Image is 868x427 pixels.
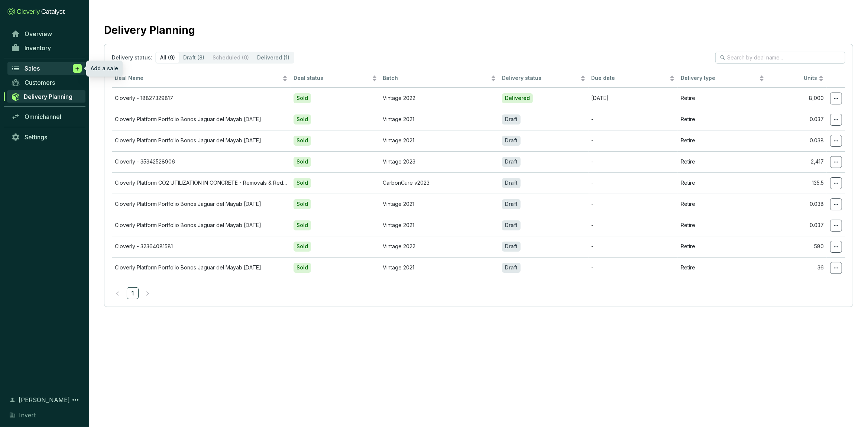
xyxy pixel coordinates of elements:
[112,194,291,215] td: Cloverly Platform Portfolio Bonos Jaguar del Mayab Jul 24
[7,28,85,40] a: Overview
[678,215,767,236] td: Retire
[380,172,499,194] td: CarbonCure v2023
[112,69,291,88] th: Deal Name
[112,109,291,130] td: Cloverly Platform Portfolio Bonos Jaguar del Mayab Oct 29
[25,30,52,38] span: Overview
[678,88,767,109] td: Retire
[294,199,311,209] div: Sold
[592,137,675,144] p: -
[678,236,767,257] td: Retire
[380,151,499,172] td: Vintage 2023
[592,264,675,271] p: -
[294,157,311,167] div: Sold
[678,257,767,278] td: Retire
[294,136,311,146] div: Sold
[592,95,675,102] p: [DATE]
[767,236,827,257] td: 580
[502,75,579,82] span: Delivery status
[592,75,668,82] span: Due date
[380,109,499,130] td: Vintage 2021
[592,158,675,165] p: -
[7,131,85,143] a: Settings
[592,243,675,250] p: -
[592,179,675,187] p: -
[86,61,123,77] div: Add a sale
[19,411,36,420] span: Invert
[678,194,767,215] td: Retire
[727,54,834,62] input: Search by deal name...
[25,133,47,141] span: Settings
[294,75,370,82] span: Deal status
[380,215,499,236] td: Vintage 2021
[502,93,533,103] div: Delivered
[294,93,311,103] div: Sold
[502,220,521,230] div: Draft
[294,178,311,188] div: Sold
[681,75,758,82] span: Delivery type
[502,157,521,167] div: Draft
[291,69,380,88] th: Deal status
[112,215,291,236] td: Cloverly Platform Portfolio Bonos Jaguar del Mayab Oct 29
[112,287,124,299] button: left
[208,52,253,63] div: Scheduled (0)
[380,130,499,151] td: Vintage 2021
[767,172,827,194] td: 135.5
[294,220,311,230] div: Sold
[767,194,827,215] td: 0.038
[502,242,521,252] div: Draft
[19,395,70,404] span: [PERSON_NAME]
[179,52,208,63] div: Draft (8)
[7,42,85,54] a: Inventory
[294,242,311,252] div: Sold
[678,172,767,194] td: Retire
[253,52,294,63] div: Delivered (1)
[127,287,139,299] li: 1
[380,257,499,278] td: Vintage 2021
[156,52,179,63] div: All (9)
[770,75,817,82] span: Units
[767,257,827,278] td: 36
[7,62,85,75] a: Sales
[112,54,152,61] p: Delivery status:
[499,69,589,88] th: Delivery status
[592,116,675,123] p: -
[127,288,138,299] a: 1
[145,291,150,296] span: right
[589,69,678,88] th: Due date
[112,151,291,172] td: Cloverly - 35342528906
[142,287,153,299] button: right
[502,114,521,124] div: Draft
[592,201,675,208] p: -
[24,93,72,100] span: Delivery Planning
[678,130,767,151] td: Retire
[142,287,153,299] li: Next Page
[25,79,55,86] span: Customers
[25,113,61,120] span: Omnichannel
[25,65,40,72] span: Sales
[7,110,85,123] a: Omnichannel
[115,291,120,296] span: left
[104,22,195,38] h2: Delivery Planning
[380,69,499,88] th: Batch
[678,69,767,88] th: Delivery type
[380,88,499,109] td: Vintage 2022
[380,236,499,257] td: Vintage 2022
[678,151,767,172] td: Retire
[502,178,521,188] div: Draft
[112,172,291,194] td: Cloverly Platform CO2 UTILIZATION IN CONCRETE - Removals & Reductions -CarbonCure - U.S. Project ...
[112,236,291,257] td: Cloverly - 32364081581
[592,222,675,229] p: -
[502,199,521,209] div: Draft
[112,130,291,151] td: Cloverly Platform Portfolio Bonos Jaguar del Mayab Jul 24
[112,88,291,109] td: Cloverly - 18827329817
[25,44,51,52] span: Inventory
[155,52,294,64] div: segmented control
[767,69,827,88] th: Units
[767,130,827,151] td: 0.038
[767,109,827,130] td: 0.037
[678,109,767,130] td: Retire
[112,257,291,278] td: Cloverly Platform Portfolio Bonos Jaguar del Mayab Dec 11
[767,151,827,172] td: 2,417
[767,215,827,236] td: 0.037
[112,287,124,299] li: Previous Page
